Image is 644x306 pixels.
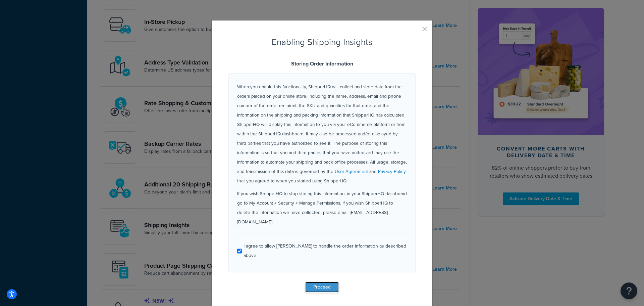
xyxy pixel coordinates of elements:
p: When you enable this functionality, ShipperHQ will collect and store data from the orders placed ... [237,82,407,185]
div: I agree to allow [PERSON_NAME] to handle the order information as described above [244,242,407,260]
a: Privacy Policy [378,168,406,175]
input: I agree to allow [PERSON_NAME] to handle the order information as described above [237,249,242,254]
h3: Storing Order Information [228,61,416,67]
h2: Enabling Shipping Insights [228,37,416,47]
a: User Agreement [335,168,368,175]
button: Proceed [305,282,339,293]
p: If you wish ShipperHQ to stop storing this information, in your ShipperHQ dashboard go to My Acco... [237,189,407,226]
